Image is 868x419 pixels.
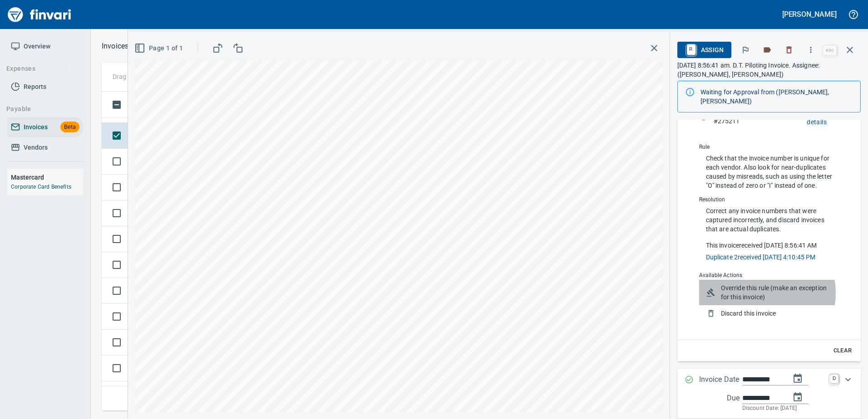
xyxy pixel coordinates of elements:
[6,103,75,115] span: Payable
[706,239,817,249] a: This invoice received [DATE] 8:56:41 AM
[821,39,861,61] span: Close invoice
[699,374,742,413] p: Invoice Date
[24,81,46,93] span: Reports
[677,61,861,79] p: [DATE] 8:56:41 am. D.T. Piloting Invoice. Assignee: ([PERSON_NAME], [PERSON_NAME])
[60,122,79,132] span: Beta
[6,63,75,74] span: Expenses
[677,92,861,361] div: Expand
[7,36,83,57] a: Overview
[687,44,695,54] a: R
[727,393,770,404] p: Due
[7,137,83,158] a: Vendors
[699,271,838,280] h6: Available Actions
[699,280,838,305] div: Override this rule (make an exception for this invoice)
[699,262,838,325] nav: agent actions
[721,309,830,318] span: Discard this invoice
[780,7,839,21] button: [PERSON_NAME]
[3,101,79,117] button: Payable
[113,72,246,81] p: Drag a column heading here to group the table
[24,41,50,52] span: Overview
[677,42,731,58] button: RAssign
[706,251,816,261] a: Duplicate 2 received [DATE] 4:10:45 PM
[24,122,48,133] span: Invoices
[830,374,838,383] a: D
[782,10,837,19] h5: [PERSON_NAME]
[828,344,857,358] button: Clear
[102,41,128,52] p: Invoices
[699,305,838,322] div: Discard this invoice
[801,40,821,60] button: More
[11,172,83,182] h6: Mastercard
[699,195,838,204] h6: Resolution
[787,368,809,390] button: change date
[699,143,838,151] h6: Rule
[24,142,48,153] span: Vendors
[706,154,838,190] span: Check that the invoice number is unique for each vendor. Also look for near-duplicates caused by ...
[721,283,830,302] span: Override this rule (make an exception for this invoice)
[779,40,799,60] button: Discard
[136,43,183,54] span: Page 1 of 1
[706,206,838,234] span: Correct any invoice numbers that were captured incorrectly, and discard invoices that are actual ...
[735,40,755,60] button: Flag
[699,95,838,332] nav: rules from agents
[823,45,837,55] a: esc
[787,386,809,408] button: change due date
[742,404,825,413] p: Discount Date: [DATE]
[102,41,128,52] nav: breadcrumb
[830,346,855,356] span: Clear
[11,184,71,190] a: Corporate Card Benefits
[5,4,74,25] img: Finvari
[7,77,83,97] a: Reports
[3,60,79,77] button: Expenses
[677,369,861,419] div: Expand
[700,84,853,109] div: Waiting for Approval from ([PERSON_NAME], [PERSON_NAME])
[133,40,187,57] button: Page 1 of 1
[7,117,83,137] a: InvoicesBeta
[685,42,724,58] span: Assign
[757,40,777,60] button: Labels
